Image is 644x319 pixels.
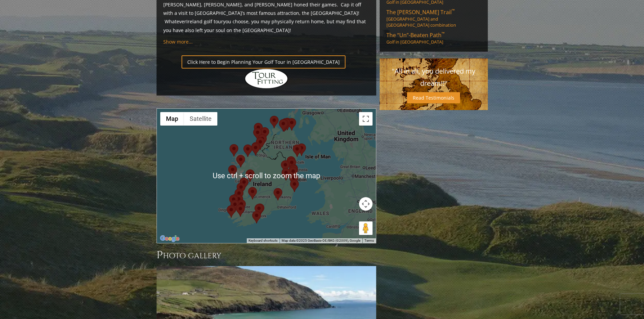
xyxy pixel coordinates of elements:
[163,38,193,45] a: Show more...
[159,234,181,243] a: Open this area in Google Maps (opens a new window)
[186,18,223,25] a: Ireland golf tour
[184,112,217,126] button: Show satellite imagery
[282,239,360,242] span: Map data ©2025 GeoBasis-DE/BKG (©2009), Google
[157,248,376,262] h3: Photo Gallery
[182,55,345,69] a: Click Here to Begin Planning Your Golf Tour in [GEOGRAPHIC_DATA]
[160,112,184,126] button: Show street map
[359,112,373,126] button: Toggle fullscreen view
[442,31,445,36] sup: ™
[359,197,373,211] button: Map camera controls
[452,8,455,14] sup: ™
[159,234,181,243] img: Google
[386,8,481,28] a: The [PERSON_NAME] Trail™[GEOGRAPHIC_DATA] and [GEOGRAPHIC_DATA] combination
[386,8,455,16] span: The [PERSON_NAME] Trail
[248,238,278,243] button: Keyboard shortcuts
[386,65,481,89] p: "All in all, you delivered my dream!!"
[359,221,373,235] button: Drag Pegman onto the map to open Street View
[407,92,460,103] a: Read Testimonials
[386,31,481,45] a: The “Un”-Beaten Path™Golf in [GEOGRAPHIC_DATA]
[244,69,288,89] img: Hidden Links
[364,239,374,242] a: Terms (opens in new tab)
[386,31,445,39] span: The “Un”-Beaten Path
